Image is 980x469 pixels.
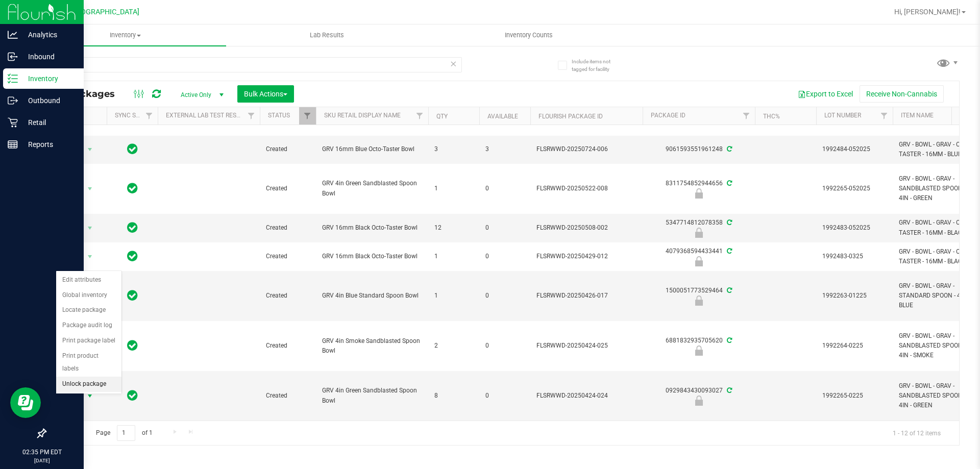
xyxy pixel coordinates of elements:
span: Clear [450,57,457,70]
p: [DATE] [5,457,79,464]
span: 1992483-0325 [822,252,887,261]
inline-svg: Retail [8,117,18,128]
inline-svg: Inventory [8,73,18,84]
p: Analytics [18,29,79,41]
span: Created [266,391,310,401]
a: Item Name [901,112,934,119]
span: select [84,182,96,196]
span: GRV 4in Blue Standard Spoon Bowl [322,291,422,301]
a: Package ID [651,112,685,119]
span: select [84,389,96,403]
a: Filter [141,107,158,125]
span: Sync from Compliance System [725,248,732,255]
a: THC% [763,113,780,120]
span: 1992263-01225 [822,291,887,301]
span: 8 [434,391,473,401]
inline-svg: Reports [8,139,18,150]
span: Sync from Compliance System [725,287,732,294]
p: Reports [18,138,79,151]
li: Print product labels [56,349,121,377]
span: [GEOGRAPHIC_DATA] [69,8,139,16]
span: 1992483-052025 [822,223,887,233]
span: In Sync [127,142,138,156]
button: Receive Non-Cannabis [860,85,944,103]
span: GRV - BOWL - GRAV - OCTO-TASTER - 16MM - BLUE [899,140,976,159]
span: 1 [434,252,473,261]
a: Sku Retail Display Name [324,112,401,119]
span: Page of 1 [87,425,161,441]
span: Lab Results [296,31,358,40]
span: 1 - 12 of 12 items [885,425,949,440]
span: Created [266,184,310,193]
span: 1992265-052025 [822,184,887,193]
span: All Packages [53,88,125,100]
span: FLSRWWD-20250522-008 [536,184,636,193]
span: GRV - BOWL - GRAV - OCTO-TASTER - 16MM - BLACK [899,247,976,266]
p: Inventory [18,72,79,85]
span: select [84,142,96,157]
span: 1992265-0225 [822,391,887,401]
span: Inventory Counts [491,31,567,40]
span: GRV 4in Green Sandblasted Spoon Bowl [322,179,422,198]
li: Package audit log [56,318,121,333]
span: Created [266,341,310,351]
span: Created [266,252,310,261]
span: In Sync [127,288,138,303]
a: Sync Status [115,112,154,119]
a: External Lab Test Result [166,112,246,119]
a: Available [487,113,518,120]
span: FLSRWWD-20250424-025 [536,341,636,351]
span: GRV 4in Smoke Sandblasted Spoon Bowl [322,336,422,356]
inline-svg: Inbound [8,52,18,62]
span: Hi, [PERSON_NAME]! [894,8,961,16]
span: Inventory [24,31,226,40]
span: Sync from Compliance System [725,219,732,226]
a: Inventory [24,24,226,46]
span: In Sync [127,388,138,403]
span: In Sync [127,338,138,353]
div: 1500051773529464 [641,286,756,306]
p: Outbound [18,94,79,107]
span: In Sync [127,249,138,263]
span: Sync from Compliance System [725,180,732,187]
iframe: Resource center [10,387,41,418]
span: GRV 16mm Black Octo-Taster Bowl [322,223,422,233]
li: Print package label [56,333,121,349]
span: select [84,250,96,264]
span: 0 [485,252,524,261]
span: FLSRWWD-20250724-006 [536,144,636,154]
span: 0 [485,184,524,193]
span: FLSRWWD-20250429-012 [536,252,636,261]
span: 0 [485,291,524,301]
inline-svg: Analytics [8,30,18,40]
input: Search Package ID, Item Name, SKU, Lot or Part Number... [45,57,462,72]
span: 12 [434,223,473,233]
span: Bulk Actions [244,90,287,98]
span: In Sync [127,181,138,195]
span: Created [266,223,310,233]
span: 3 [485,144,524,154]
a: Lab Results [226,24,428,46]
a: Filter [299,107,316,125]
span: FLSRWWD-20250426-017 [536,291,636,301]
span: select [84,221,96,235]
p: Retail [18,116,79,129]
li: Locate package [56,303,121,318]
span: Sync from Compliance System [725,387,732,394]
span: FLSRWWD-20250508-002 [536,223,636,233]
li: Unlock package [56,377,121,392]
div: Newly Received [641,256,756,266]
span: 3 [434,144,473,154]
span: GRV 16mm Blue Octo-Taster Bowl [322,144,422,154]
span: GRV - BOWL - GRAV - SANDBLASTED SPOON - 4IN - GREEN [899,174,976,204]
a: Filter [738,107,755,125]
span: GRV - BOWL - GRAV - SANDBLASTED SPOON - 4IN - GREEN [899,381,976,411]
input: 1 [117,425,135,441]
div: Newly Received [641,345,756,356]
span: 1 [434,184,473,193]
span: GRV - BOWL - GRAV - OCTO-TASTER - 16MM - BLACK [899,218,976,237]
a: Filter [243,107,260,125]
span: Include items not tagged for facility [572,58,623,73]
span: GRV 16mm Black Octo-Taster Bowl [322,252,422,261]
span: 0 [485,223,524,233]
